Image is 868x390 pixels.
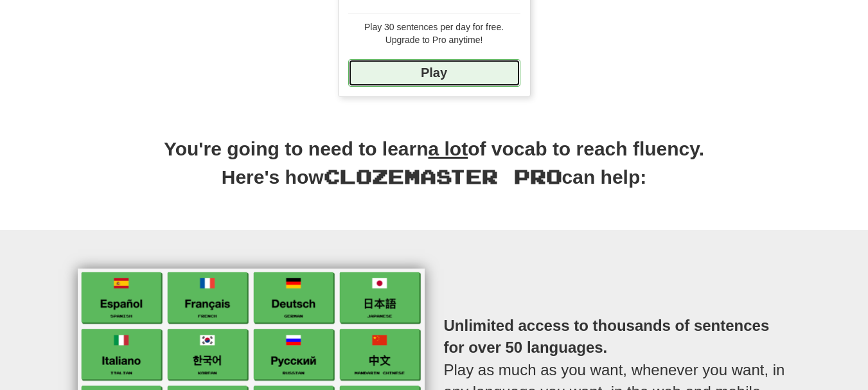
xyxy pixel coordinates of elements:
a: Play [348,59,520,87]
u: a lot [429,138,468,159]
strong: Unlimited access to thousands of sentences for over 50 languages. [444,317,770,356]
span: Clozemaster Pro [324,164,562,188]
h2: You're going to need to learn of vocab to reach fluency. Here's how can help: [68,136,801,205]
div: Play 30 sentences per day for free. [348,21,520,33]
div: Upgrade to Pro anytime! [348,33,520,46]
